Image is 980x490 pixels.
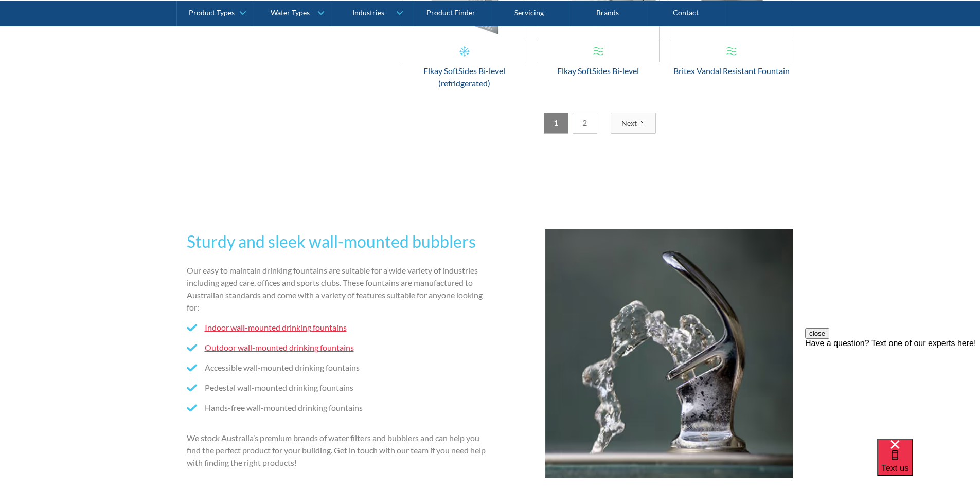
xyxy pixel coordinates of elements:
[205,342,354,352] a: Outdoor wall-mounted drinking fountains
[805,328,980,451] iframe: podium webchat widget prompt
[271,8,310,17] div: Water Types
[187,432,486,469] p: We stock Australia’s premium brands of water filters and bubblers and can help you find the perfe...
[205,322,347,332] a: Indoor wall-mounted drinking fountains
[403,65,526,89] div: Elkay SoftSides Bi-level (refridgerated)
[611,113,656,134] a: Next Page
[621,118,637,129] div: Next
[670,65,793,77] div: Britex Vandal Resistant Fountain
[877,439,980,490] iframe: podium webchat widget bubble
[189,8,235,17] div: Product Types
[187,229,486,254] h2: Sturdy and sleek wall-mounted bubblers
[187,402,486,414] li: Hands-free wall-mounted drinking fountains
[187,264,486,314] p: Our easy to maintain drinking fountains are suitable for a wide variety of industries including a...
[544,113,568,134] a: 1
[573,113,597,134] a: 2
[352,8,384,17] div: Industries
[403,113,794,134] div: List
[187,382,486,394] li: Pedestal wall-mounted drinking fountains
[187,361,486,374] li: Accessible wall-mounted drinking fountains
[537,65,660,77] div: Elkay SoftSides Bi-level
